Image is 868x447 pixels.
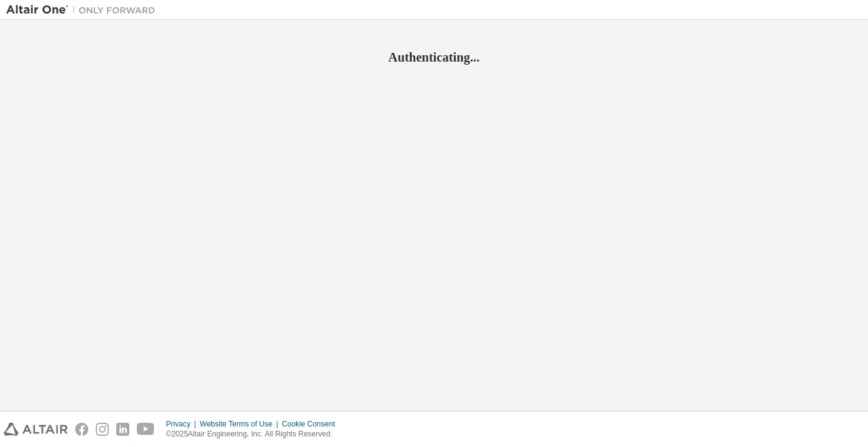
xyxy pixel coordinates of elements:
h2: Authenticating... [6,49,862,65]
div: Privacy [166,419,200,429]
div: Cookie Consent [282,419,342,429]
p: © 2025 Altair Engineering, Inc. All Rights Reserved. [166,429,343,440]
img: instagram.svg [96,423,109,436]
img: altair_logo.svg [4,423,68,436]
img: facebook.svg [75,423,88,436]
img: Altair One [6,4,162,16]
img: linkedin.svg [116,423,129,436]
div: Website Terms of Use [200,419,282,429]
img: youtube.svg [137,423,155,436]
